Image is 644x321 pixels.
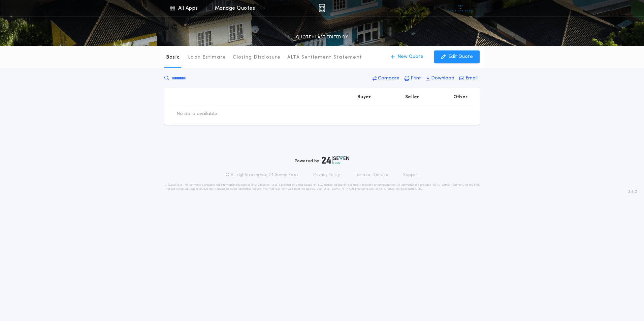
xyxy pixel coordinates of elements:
[403,172,418,178] a: Support
[319,4,325,12] img: img
[453,94,468,101] p: Other
[233,54,281,61] p: Closing Disclosure
[434,50,480,63] button: Edit Quote
[371,72,401,84] button: Compare
[322,156,349,164] img: logo
[465,75,478,82] p: Email
[405,94,419,101] p: Seller
[357,94,371,101] p: Buyer
[171,105,223,123] td: No data available
[296,34,348,41] p: QUOTE - LAST EDITED BY
[164,183,480,191] p: DISCLAIMER: This estimate is provided for informational purposes only. 24|Seven Fees, a product o...
[397,53,423,60] p: New Quote
[431,75,454,82] p: Download
[424,72,456,84] button: Download
[313,172,340,178] a: Privacy Policy
[628,189,637,195] span: 3.8.0
[295,156,349,164] div: Powered by
[287,54,362,61] p: ALTA Settlement Statement
[226,172,298,178] p: © All rights reserved. 24|Seven Fees
[355,172,388,178] a: Terms of Service
[378,75,399,82] p: Compare
[411,75,421,82] p: Print
[402,72,423,84] button: Print
[448,5,473,11] img: vs-icon
[188,54,226,61] p: Loan Estimate
[448,53,473,60] p: Edit Quote
[166,54,180,61] p: Basic
[384,50,430,63] button: New Quote
[457,72,480,84] button: Email
[323,188,356,190] a: [URL][DOMAIN_NAME]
